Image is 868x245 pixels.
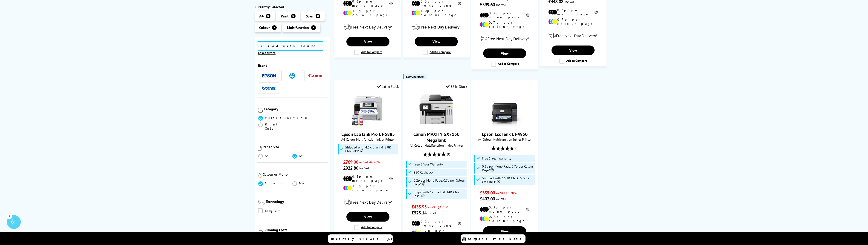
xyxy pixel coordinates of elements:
[414,171,433,174] span: £80 Cashback
[412,210,427,216] span: £523.14
[480,11,529,19] li: 0.3p per mono page
[284,73,300,79] button: HP
[403,74,427,79] button: £80 Cashback
[331,237,392,241] span: Recently Viewed (1)
[328,234,393,243] a: Recently Viewed (1)
[259,14,264,18] span: A4
[405,20,467,33] div: modal_delivery
[257,51,277,55] button: reset filters
[262,74,276,77] img: Epson
[412,9,461,17] li: 1.0p per colour page
[299,154,303,158] span: A4
[414,179,466,186] span: 0.2p per Mono Page, 0.7p per Colour Page*
[257,41,324,51] span: 7 Products Found
[265,208,282,214] span: Inkjet
[266,199,326,204] div: Technology
[289,73,295,79] img: HP
[346,37,389,46] a: View
[263,145,327,149] div: Paper Size
[306,14,313,18] span: Scan
[377,84,399,89] div: 16 In Stock
[255,5,330,9] div: Currently Selected
[405,143,467,148] span: A4 Colour Multifunction Inkjet Printer
[261,73,277,79] button: Epson
[258,63,327,68] div: Brand
[413,131,459,143] a: Canon MAXIFY GX7150 MegaTank
[343,9,393,17] li: 1.0p per colour page
[265,122,292,131] span: Print Only
[474,137,536,142] span: A4 Colour Multifunction Inkjet Printer
[265,116,308,120] span: Multifunction
[258,200,265,205] img: Technology
[337,20,399,33] div: modal_delivery
[423,50,451,55] label: Add to Compare
[548,8,598,16] li: 0.3p per mono page
[262,86,276,90] img: Brother
[359,166,369,170] span: inc VAT
[446,84,467,89] div: 37 In Stock
[412,229,461,237] li: 0.7p per colour page
[258,229,264,234] img: Running Costs
[343,184,393,192] li: 1.0p per colour page
[351,123,385,128] a: Epson EcoTank Pro ET-5885
[264,228,326,232] div: Running Costs
[359,160,380,164] span: ex VAT @ 20%
[281,14,289,18] span: Print
[491,62,519,67] label: Add to Compare
[258,173,261,178] img: Colour or Mono
[343,165,358,171] span: £922.80
[480,190,495,196] span: £335.00
[496,3,506,7] span: inc VAT
[258,146,261,151] img: Paper Size
[447,150,450,159] span: (1)
[415,37,458,46] a: View
[482,157,511,160] span: Free 5 Year Warranty
[480,205,529,214] li: 0.3p per mono page
[346,212,389,222] a: View
[308,74,322,77] img: Canon
[552,46,594,55] a: View
[480,215,529,223] li: 0.7p per colour page
[414,190,466,198] span: Ships with 6K Black & 14K CMY Inks*
[482,176,534,184] span: Shipped with 15.1K Black & 5.5K CMY Inks*
[559,59,587,64] label: Add to Compare
[341,131,395,137] a: Epson EcoTank Pro ET-5885
[307,73,324,79] button: Canon
[428,211,438,215] span: inc VAT
[482,165,534,172] span: 0.3p per Mono Page, 0.7p per Colour Page*
[7,214,12,219] div: 2
[354,50,382,55] label: Add to Compare
[351,92,385,127] img: Epson EcoTank Pro ET-5885
[419,123,454,128] a: Canon MAXIFY GX7150 MegaTank
[480,196,495,202] span: £402.00
[414,162,443,166] span: Free 3 Year Warranty
[406,75,424,78] span: £80 Cashback
[412,204,427,210] span: £435.95
[263,172,327,177] div: Colour or Mono
[548,17,598,26] li: 0.7p per colour page
[264,107,327,111] div: Category
[480,2,495,8] span: £399.60
[483,226,526,236] a: View
[299,181,314,185] span: Mono
[337,137,399,142] span: A4 Colour Multifunction Inkjet Printer
[474,32,536,45] div: modal_delivery
[258,108,263,113] img: Category
[482,131,528,137] a: Epson EcoTank ET-4950
[488,123,522,128] a: Epson EcoTank ET-4950
[468,237,524,241] span: Compare Products
[343,159,358,165] span: £769.00
[337,196,399,208] div: modal_delivery
[461,234,525,243] a: Compare Products
[261,85,277,91] button: Brother
[287,25,309,30] span: Multifunction
[265,154,269,158] span: A3
[542,29,604,42] div: modal_delivery
[354,225,382,230] label: Add to Compare
[480,20,529,29] li: 0.7p per colour page
[259,25,270,30] span: Colour
[483,48,526,58] a: View
[496,197,506,201] span: inc VAT
[419,92,454,127] img: Canon MAXIFY GX7150 MegaTank
[496,191,517,195] span: ex VAT @ 20%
